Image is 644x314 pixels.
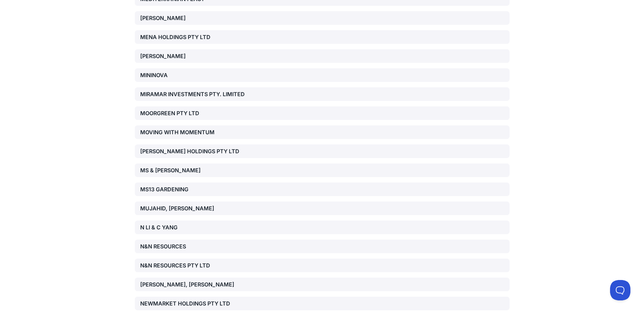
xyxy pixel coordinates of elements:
[140,204,260,212] div: MUJAHID, [PERSON_NAME]
[135,30,510,44] a: MENA HOLDINGS PTY LTD
[135,106,510,120] a: MOORGREEN PTY LTD
[135,144,510,158] a: [PERSON_NAME] HOLDINGS PTY LTD
[135,221,510,234] a: N LI & C YANG
[135,259,510,272] a: N&N RESOURCES PTY LTD
[140,90,260,98] div: MIRAMAR INVESTMENTS PTY. LIMITED
[135,240,510,253] a: N&N RESOURCES
[140,14,260,22] div: [PERSON_NAME]
[135,87,510,101] a: MIRAMAR INVESTMENTS PTY. LIMITED
[135,278,510,291] a: [PERSON_NAME], [PERSON_NAME]
[135,297,510,310] a: NEWMARKET HOLDINGS PTY LTD
[140,52,260,60] div: [PERSON_NAME]
[135,163,510,177] a: MS & [PERSON_NAME]
[135,125,510,139] a: MOVING WITH MOMENTUM
[140,166,260,174] div: MS & [PERSON_NAME]
[140,33,260,41] div: MENA HOLDINGS PTY LTD
[135,11,510,25] a: [PERSON_NAME]
[135,68,510,82] a: MININOVA
[135,202,510,215] a: MUJAHID, [PERSON_NAME]
[140,128,260,136] div: MOVING WITH MOMENTUM
[140,280,260,289] div: [PERSON_NAME], [PERSON_NAME]
[140,223,260,231] div: N LI & C YANG
[140,71,260,79] div: MININOVA
[140,299,260,308] div: NEWMARKET HOLDINGS PTY LTD
[140,242,260,250] div: N&N RESOURCES
[140,261,260,269] div: N&N RESOURCES PTY LTD
[610,280,630,300] iframe: Toggle Customer Support
[140,109,260,117] div: MOORGREEN PTY LTD
[135,182,510,196] a: MS13 GARDENING
[140,185,260,193] div: MS13 GARDENING
[135,49,510,63] a: [PERSON_NAME]
[140,147,260,155] div: [PERSON_NAME] HOLDINGS PTY LTD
